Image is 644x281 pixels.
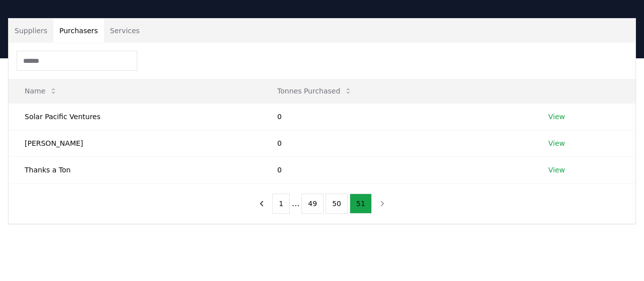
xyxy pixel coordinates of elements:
[17,81,65,101] button: Name
[269,81,360,101] button: Tonnes Purchased
[261,156,532,183] td: 0
[253,194,270,214] button: previous page
[104,19,146,43] button: Services
[548,112,565,122] a: View
[261,130,532,156] td: 0
[9,156,261,183] td: Thanks a Ton
[326,194,348,214] button: 50
[9,103,261,130] td: Solar Pacific Ventures
[301,194,324,214] button: 49
[548,138,565,148] a: View
[9,19,53,43] button: Suppliers
[261,103,532,130] td: 0
[350,194,372,214] button: 51
[9,130,261,156] td: [PERSON_NAME]
[272,194,290,214] button: 1
[292,198,299,210] li: ...
[548,165,565,175] a: View
[53,19,104,43] button: Purchasers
